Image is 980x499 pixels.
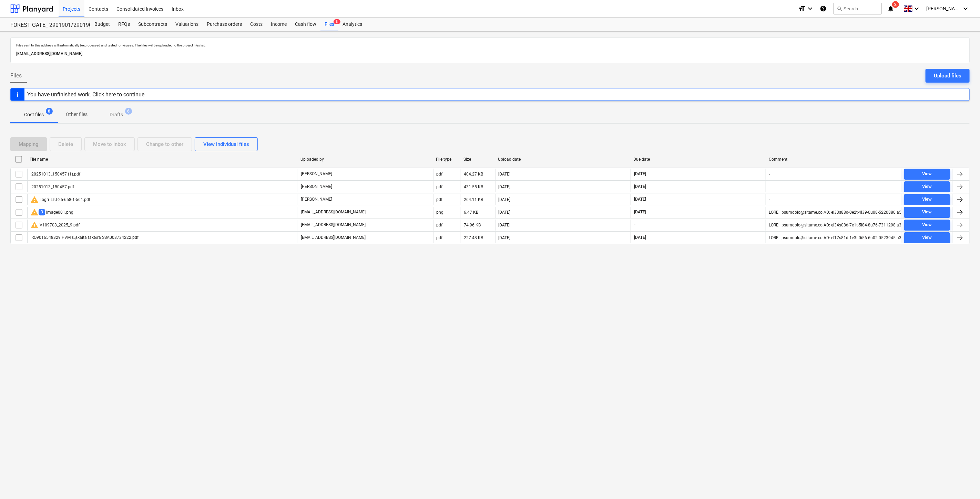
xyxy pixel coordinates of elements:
[301,184,332,190] p: [PERSON_NAME]
[203,140,249,149] div: View individual files
[320,18,338,31] a: Files8
[769,197,770,202] div: -
[922,195,932,203] div: View
[195,137,258,151] button: View individual files
[66,111,88,118] p: Other files
[769,157,899,162] div: Comment
[946,466,980,499] iframe: Chat Widget
[320,18,338,31] div: Files
[887,4,894,13] i: notifications
[464,197,483,202] div: 264.11 KB
[922,208,932,216] div: View
[464,223,481,227] div: 74.96 KB
[90,18,114,31] a: Budget
[301,209,366,215] p: [EMAIL_ADDRESS][DOMAIN_NAME]
[30,195,90,204] div: Togri_LTU-25-658-1-561.pdf
[246,18,267,31] a: Costs
[436,235,442,240] div: pdf
[806,4,814,13] i: keyboard_arrow_down
[961,4,970,13] i: keyboard_arrow_down
[16,43,964,47] p: Files sent to this address will automatically be processed and tested for viruses. The files will...
[634,171,647,177] span: [DATE]
[634,184,647,190] span: [DATE]
[10,72,22,80] span: Files
[134,18,171,31] a: Subcontracts
[820,4,827,13] i: Knowledge base
[904,207,950,218] button: View
[634,209,647,215] span: [DATE]
[30,221,80,229] div: V109708_2025_9.pdf
[338,18,366,31] a: Analytics
[498,172,510,177] div: [DATE]
[498,157,628,162] div: Upload date
[436,197,442,202] div: pdf
[30,208,39,216] span: warning
[464,184,483,189] div: 431.55 KB
[436,157,458,162] div: File type
[464,172,483,177] div: 404.27 KB
[27,91,144,98] div: You have unfinished work. Click here to continue
[634,235,647,241] span: [DATE]
[904,169,950,180] button: View
[125,108,132,115] span: 6
[922,170,932,178] div: View
[934,71,961,80] div: Upload files
[46,108,53,115] span: 8
[922,221,932,229] div: View
[203,18,246,31] a: Purchase orders
[301,171,332,177] p: [PERSON_NAME]
[16,50,964,57] p: [EMAIL_ADDRESS][DOMAIN_NAME]
[39,209,45,215] span: 3
[300,157,430,162] div: Uploaded by
[464,235,483,240] div: 227.48 KB
[904,232,950,243] button: View
[498,197,510,202] div: [DATE]
[24,111,44,118] p: Cost files
[633,157,763,162] div: Due date
[798,4,806,13] i: format_size
[926,6,961,11] span: [PERSON_NAME]
[301,235,366,241] p: [EMAIL_ADDRESS][DOMAIN_NAME]
[110,111,123,118] p: Drafts
[171,18,203,31] a: Valuations
[30,184,74,189] div: 20251013_150457.pdf
[922,234,932,242] div: View
[30,157,295,162] div: File name
[498,235,510,240] div: [DATE]
[436,223,442,227] div: pdf
[922,183,932,191] div: View
[464,210,478,215] div: 6.47 KB
[904,194,950,205] button: View
[904,220,950,231] button: View
[291,18,320,31] a: Cash flow
[30,208,73,216] div: image001.png
[30,195,39,204] span: warning
[769,184,770,189] div: -
[301,197,332,202] p: [PERSON_NAME]
[912,4,921,13] i: keyboard_arrow_down
[634,222,636,228] span: -
[114,18,134,31] a: RFQs
[834,3,882,14] button: Search
[436,172,442,177] div: pdf
[463,157,492,162] div: Size
[436,184,442,189] div: pdf
[926,69,970,83] button: Upload files
[498,223,510,227] div: [DATE]
[436,210,443,215] div: png
[267,18,291,31] a: Income
[634,197,647,202] span: [DATE]
[892,1,899,8] span: 2
[904,181,950,192] button: View
[30,235,139,240] div: RO9016548329 PVM sąskaita faktūra SSA003734222.pdf
[769,172,770,177] div: -
[498,210,510,215] div: [DATE]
